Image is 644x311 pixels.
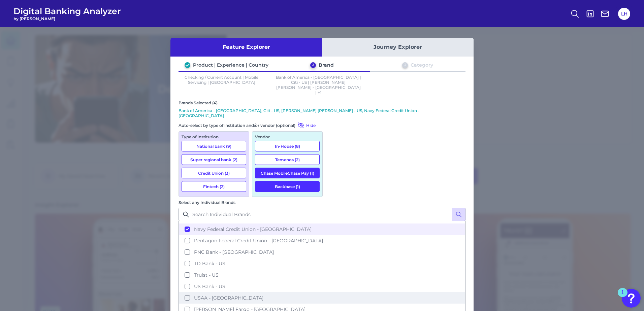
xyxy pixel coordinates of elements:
[179,208,465,221] input: Search Individual Brands
[310,62,316,68] div: 2
[179,75,265,95] p: Checking / Current Account | Mobile Servicing | [GEOGRAPHIC_DATA]
[295,122,316,129] button: Hide
[319,62,334,68] div: Brand
[255,141,320,151] button: In-House (8)
[179,100,465,105] div: Brands Selected (4)
[194,295,263,301] span: USAA - [GEOGRAPHIC_DATA]
[179,235,465,246] button: Pentagon Federal Credit Union - [GEOGRAPHIC_DATA]
[621,292,624,301] div: 1
[194,226,312,232] span: Navy Federal Credit Union - [GEOGRAPHIC_DATA]
[255,154,320,165] button: Temenos (2)
[179,122,323,129] div: Auto-select by type of institution and/or vendor (optional)
[411,62,433,68] div: Category
[194,238,323,244] span: Pentagon Federal Credit Union - [GEOGRAPHIC_DATA]
[402,62,408,68] div: 3
[194,261,225,267] span: TD Bank - US
[179,223,465,235] button: Navy Federal Credit Union - [GEOGRAPHIC_DATA]
[322,38,474,57] button: Journey Explorer
[182,141,246,151] button: National bank (9)
[622,289,641,308] button: Open Resource Center, 1 new notification
[182,168,246,178] button: Credit Union (3)
[13,16,121,21] span: by [PERSON_NAME]
[179,108,465,118] p: Bank of America - [GEOGRAPHIC_DATA], Citi - US, [PERSON_NAME] [PERSON_NAME] - US, Navy Federal Cr...
[179,200,235,205] label: Select any Individual Brands
[194,249,274,255] span: PNC Bank - [GEOGRAPHIC_DATA]
[179,292,465,304] button: USAA - [GEOGRAPHIC_DATA]
[276,75,362,95] p: Bank of America - [GEOGRAPHIC_DATA] | Citi - US | [PERSON_NAME] [PERSON_NAME] - [GEOGRAPHIC_DATA]...
[255,134,320,139] div: Vendor
[618,8,630,20] button: LH
[255,181,320,192] button: Backbase (1)
[179,246,465,258] button: PNC Bank - [GEOGRAPHIC_DATA]
[182,134,246,139] div: Type of Institution
[255,168,320,178] button: Chase MobileChase Pay (1)
[13,6,121,16] span: Digital Banking Analyzer
[194,283,225,289] span: US Bank - US
[179,281,465,292] button: US Bank - US
[193,62,268,68] div: Product | Experience | Country
[170,38,322,57] button: Feature Explorer
[179,269,465,281] button: Truist - US
[179,258,465,269] button: TD Bank - US
[182,154,246,165] button: Super regional bank (2)
[182,181,246,192] button: Fintech (2)
[194,272,219,278] span: Truist - US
